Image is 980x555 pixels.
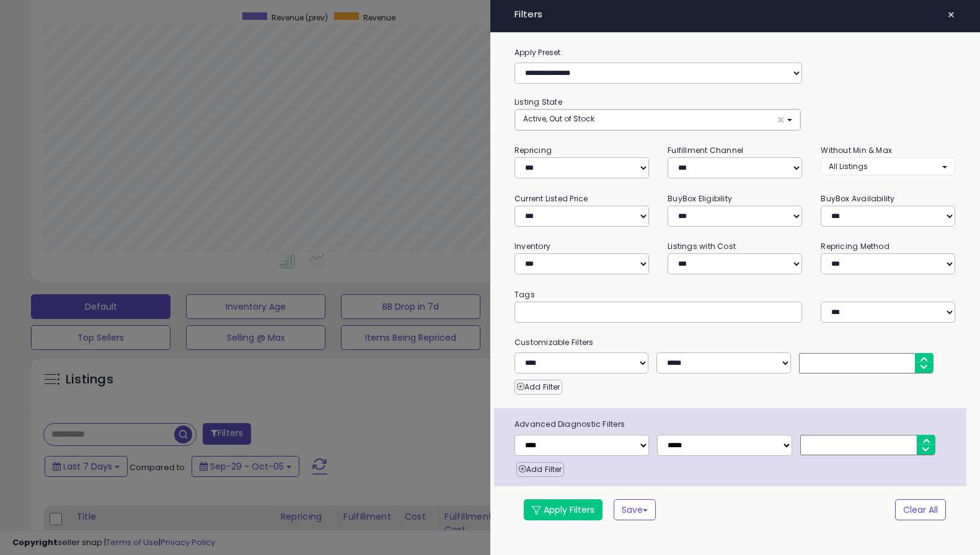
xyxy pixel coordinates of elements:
[821,241,890,251] small: Repricing Method
[515,110,800,130] button: Active, Out of Stock ×
[505,288,965,302] small: Tags
[821,157,955,175] button: All Listings
[947,6,955,24] span: ×
[668,145,743,155] small: Fulfillment Channel
[821,145,892,155] small: Without Min & Max
[614,499,656,520] button: Save
[668,193,732,204] small: BuyBox Eligibility
[895,499,946,520] button: Clear All
[514,380,562,395] button: Add Filter
[516,462,564,477] button: Add Filter
[821,193,894,204] small: BuyBox Availability
[514,97,562,107] small: Listing State
[523,113,594,124] span: Active, Out of Stock
[514,241,550,251] small: Inventory
[514,193,588,204] small: Current Listed Price
[505,336,965,349] small: Customizable Filters
[514,145,552,155] small: Repricing
[524,499,603,520] button: Apply Filters
[942,6,960,24] button: ×
[777,113,785,126] span: ×
[668,241,736,251] small: Listings with Cost
[505,46,965,59] label: Apply Preset:
[505,417,966,431] span: Advanced Diagnostic Filters
[514,9,955,20] h4: Filters
[829,161,868,172] span: All Listings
